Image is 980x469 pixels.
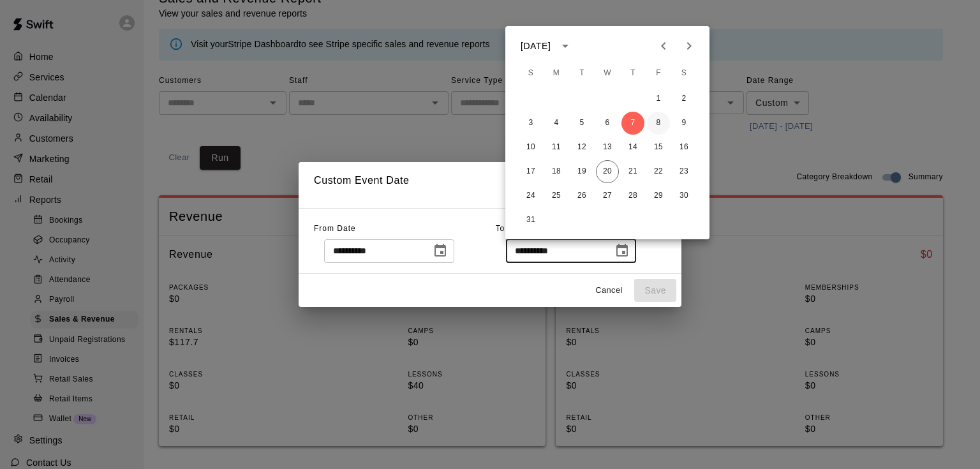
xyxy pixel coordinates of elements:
button: 29 [647,184,670,207]
button: Choose date, selected date is Aug 8, 2025 [427,238,453,264]
button: 22 [647,160,670,183]
button: Cancel [588,281,629,301]
button: 20 [596,160,619,183]
span: Tuesday [570,61,593,86]
span: Sunday [519,61,542,86]
span: Thursday [621,61,644,86]
button: 17 [519,160,542,183]
button: 21 [621,160,644,183]
button: 1 [647,87,670,110]
button: 2 [672,87,695,110]
button: 3 [519,112,542,135]
button: 6 [596,112,619,135]
span: From Date [314,224,356,233]
button: 12 [570,136,593,159]
button: 9 [672,112,695,135]
span: Wednesday [596,61,619,86]
button: Previous month [651,33,676,59]
button: 28 [621,184,644,207]
button: 27 [596,184,619,207]
button: 30 [672,184,695,207]
button: 8 [647,112,670,135]
span: Monday [545,61,568,86]
button: 24 [519,184,542,207]
button: 10 [519,136,542,159]
button: Next month [676,33,702,59]
button: 18 [545,160,568,183]
span: Saturday [672,61,695,86]
button: 13 [596,136,619,159]
button: 14 [621,136,644,159]
button: 23 [672,160,695,183]
div: [DATE] [521,40,551,53]
button: 11 [545,136,568,159]
button: 4 [545,112,568,135]
button: 16 [672,136,695,159]
button: 31 [519,209,542,232]
span: Friday [647,61,670,86]
button: 7 [621,112,644,135]
button: 15 [647,136,670,159]
button: 5 [570,112,593,135]
button: 25 [545,184,568,207]
span: To Date [496,224,526,233]
button: 26 [570,184,593,207]
h2: Custom Event Date [299,162,681,208]
button: calendar view is open, switch to year view [554,35,576,57]
button: Choose date, selected date is Aug 7, 2025 [609,238,635,264]
button: 19 [570,160,593,183]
